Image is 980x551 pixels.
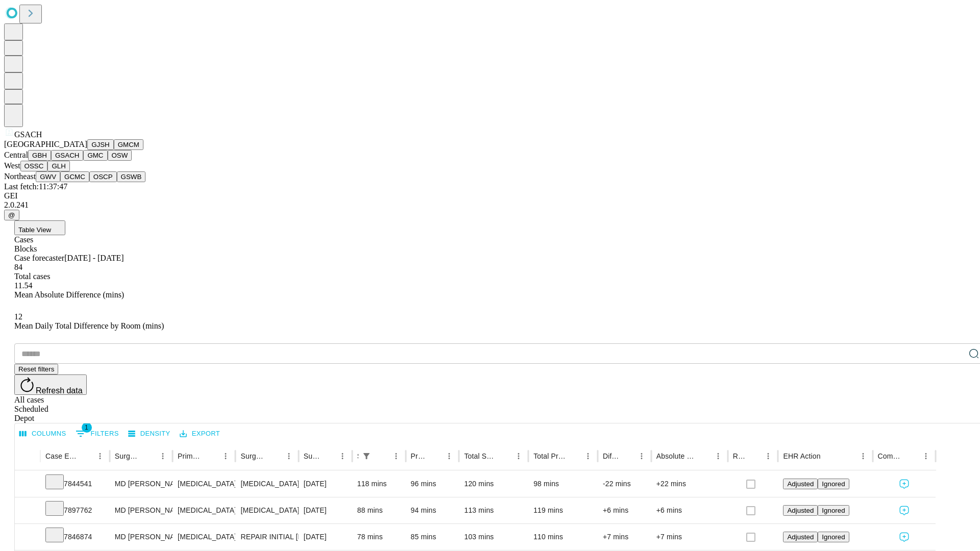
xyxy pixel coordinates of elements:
[178,524,230,550] div: [MEDICAL_DATA]
[511,449,526,463] button: Menu
[567,449,581,463] button: Sort
[711,449,725,463] button: Menu
[818,479,849,489] button: Ignored
[747,449,761,463] button: Sort
[533,452,566,460] div: Total Predicted Duration
[656,524,723,550] div: +7 mins
[634,449,649,463] button: Menu
[14,374,87,395] button: Refresh data
[14,312,22,321] span: 12
[783,532,818,542] button: Adjusted
[787,507,814,514] span: Adjusted
[178,497,230,523] div: [MEDICAL_DATA]
[304,452,320,460] div: Surgery Date
[240,497,293,523] div: [MEDICAL_DATA]
[114,139,143,150] button: GMCM
[464,497,523,523] div: 113 mins
[240,524,293,550] div: REPAIR INITIAL [MEDICAL_DATA] REDUCIBLE AGE [DEMOGRAPHIC_DATA] OR MORE
[20,502,35,520] button: Expand
[115,452,140,460] div: Surgeon Name
[783,505,818,516] button: Adjusted
[156,449,170,463] button: Menu
[115,524,167,550] div: MD [PERSON_NAME]
[178,452,203,460] div: Primary Service
[14,290,124,299] span: Mean Absolute Difference (mins)
[177,426,223,442] button: Export
[411,524,454,550] div: 85 mins
[4,172,36,181] span: Northeast
[603,524,646,550] div: +7 mins
[357,452,358,460] div: Scheduled In Room Duration
[818,532,849,542] button: Ignored
[36,171,60,182] button: GWV
[919,449,933,463] button: Menu
[357,471,401,497] div: 118 mins
[108,150,132,161] button: OSW
[218,449,233,463] button: Menu
[787,480,814,488] span: Adjusted
[428,449,442,463] button: Sort
[20,475,35,493] button: Expand
[178,471,230,497] div: [MEDICAL_DATA]
[36,386,83,395] span: Refresh data
[126,426,173,442] button: Density
[321,449,335,463] button: Sort
[533,524,593,550] div: 110 mins
[79,449,93,463] button: Sort
[47,161,69,171] button: GLH
[4,182,67,191] span: Last fetch: 11:37:47
[115,497,167,523] div: MD [PERSON_NAME]
[442,449,456,463] button: Menu
[304,524,347,550] div: [DATE]
[464,452,496,460] div: Total Scheduled Duration
[411,471,454,497] div: 96 mins
[389,449,403,463] button: Menu
[533,497,593,523] div: 119 mins
[464,524,523,550] div: 103 mins
[18,365,54,373] span: Reset filters
[656,452,696,460] div: Absolute Difference
[240,452,266,460] div: Surgery Name
[89,171,117,182] button: OSCP
[304,497,347,523] div: [DATE]
[497,449,511,463] button: Sort
[20,161,48,171] button: OSSC
[14,321,164,330] span: Mean Daily Total Difference by Room (mins)
[359,449,374,463] div: 1 active filter
[357,524,401,550] div: 78 mins
[787,533,814,541] span: Adjusted
[14,130,42,139] span: GSACH
[656,471,723,497] div: +22 mins
[141,449,156,463] button: Sort
[4,151,28,159] span: Central
[464,471,523,497] div: 120 mins
[304,471,347,497] div: [DATE]
[783,479,818,489] button: Adjusted
[603,497,646,523] div: +6 mins
[375,449,389,463] button: Sort
[783,452,820,460] div: EHR Action
[45,524,105,550] div: 7846874
[656,497,723,523] div: +6 mins
[45,452,78,460] div: Case Epic Id
[411,497,454,523] div: 94 mins
[115,471,167,497] div: MD [PERSON_NAME]
[82,422,92,433] span: 1
[240,471,293,497] div: [MEDICAL_DATA]
[603,452,619,460] div: Difference
[4,161,20,170] span: West
[359,449,374,463] button: Show filters
[818,505,849,516] button: Ignored
[761,449,775,463] button: Menu
[357,497,401,523] div: 88 mins
[14,263,22,271] span: 84
[18,226,51,234] span: Table View
[4,201,976,210] div: 2.0.241
[533,471,593,497] div: 98 mins
[45,471,105,497] div: 7844541
[204,449,218,463] button: Sort
[60,171,89,182] button: GCMC
[603,471,646,497] div: -22 mins
[822,480,845,488] span: Ignored
[14,364,58,374] button: Reset filters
